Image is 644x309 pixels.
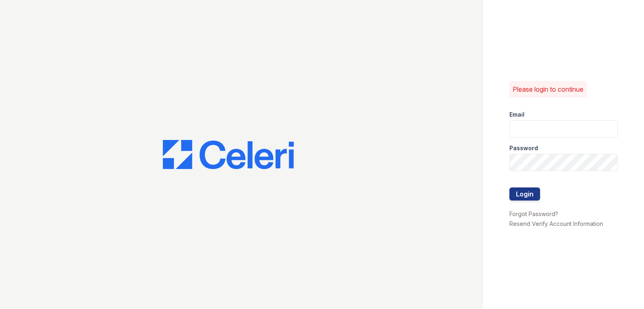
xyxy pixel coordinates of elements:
[513,84,583,94] p: Please login to continue
[509,187,540,201] button: Login
[509,220,603,227] a: Resend Verify Account Information
[509,210,558,217] a: Forgot Password?
[163,140,294,169] img: CE_Logo_Blue-a8612792a0a2168367f1c8372b55b34899dd931a85d93a1a3d3e32e68fde9ad4.png
[509,111,525,119] label: Email
[509,144,538,152] label: Password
